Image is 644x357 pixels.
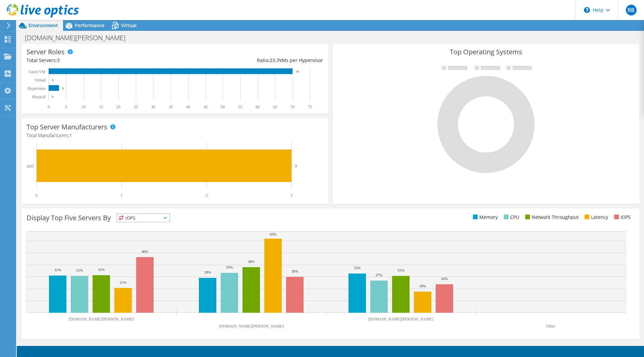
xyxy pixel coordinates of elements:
text: Guest VM [29,69,45,74]
text: 0 [52,95,54,99]
text: 46% [142,249,148,253]
li: CPU [502,214,519,221]
text: 30% [291,269,298,273]
text: 21% [120,280,126,284]
text: 38% [248,259,255,263]
li: Latency [583,214,608,221]
text: 50 [221,105,225,109]
text: [DOMAIN_NAME][PERSON_NAME] [219,324,284,329]
text: Dell [26,164,34,169]
span: 23.3 [270,57,279,63]
text: 3 [62,87,64,90]
text: 55 [238,105,242,109]
text: 30 [151,105,155,109]
text: Physical [32,95,46,99]
text: 0 [36,193,38,198]
li: Network Throughput [524,214,579,221]
h1: [DOMAIN_NAME][PERSON_NAME] [22,34,136,42]
span: Virtual [121,22,137,28]
text: 40 [186,105,190,109]
text: 25 [134,105,138,109]
text: Virtual [35,78,46,82]
text: 60 [256,105,260,109]
span: Performance [75,22,104,28]
text: [DOMAIN_NAME][PERSON_NAME] [368,317,433,321]
text: 27% [376,273,382,277]
text: 0 [48,105,50,109]
text: 24% [441,277,448,281]
div: Ratio: VMs per Hypervisor [175,57,323,64]
text: 18% [419,284,426,288]
svg: \n [584,7,590,13]
text: 31% [54,268,61,272]
text: 2 [206,193,208,198]
text: 15 [99,105,103,109]
text: 0 [52,78,54,82]
text: 70 [296,70,299,73]
span: IOPS [117,214,170,222]
span: Environment [29,22,58,28]
text: 45 [204,105,208,109]
text: 31% [397,268,404,272]
text: 75 [308,105,312,109]
text: 33% [354,266,361,270]
text: 31% [98,267,105,272]
li: Memory [471,214,498,221]
text: 1 [120,193,122,198]
text: Other [546,324,555,329]
text: 33% [226,265,233,269]
div: Total Servers: [26,57,175,64]
span: 1 [69,132,72,138]
text: Hypervisor [28,86,46,91]
text: 31% [76,268,83,272]
text: 65 [273,105,277,109]
h3: Top Server Manufacturers [26,123,107,131]
h3: Top Operating Systems [338,48,634,56]
li: IOPS [612,214,631,221]
text: 10 [82,105,86,109]
text: 20 [116,105,120,109]
text: 29% [204,270,211,274]
text: 35 [169,105,173,109]
text: 70 [290,105,294,109]
h4: Total Manufacturers: [26,132,323,139]
span: RB [626,5,637,15]
text: 5 [65,105,67,109]
span: 3 [57,57,60,63]
text: 3 [290,193,292,198]
h3: Server Roles [26,48,65,56]
text: 62% [270,232,276,236]
text: [DOMAIN_NAME][PERSON_NAME] [69,317,134,321]
text: 3 [295,164,297,168]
